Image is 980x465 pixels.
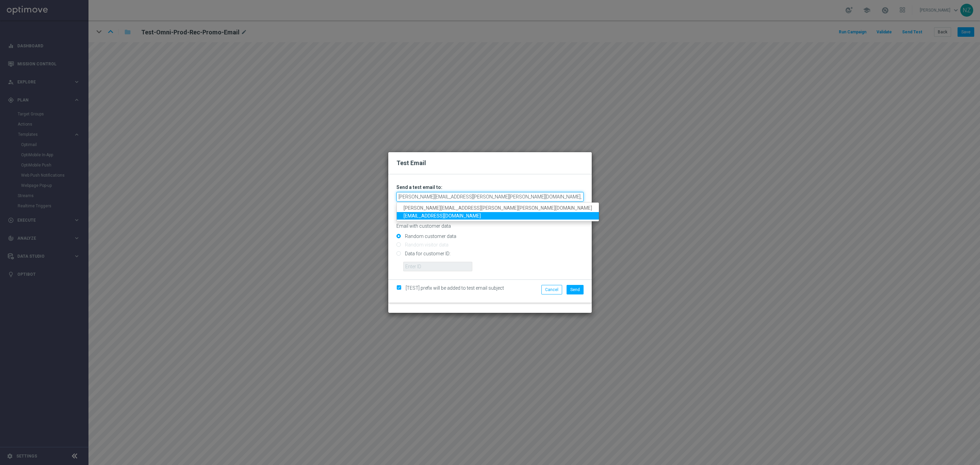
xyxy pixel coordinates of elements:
[396,184,584,190] h3: Send a test email to:
[403,262,472,271] input: Enter ID
[397,204,599,212] a: [PERSON_NAME][EMAIL_ADDRESS][PERSON_NAME][PERSON_NAME][DOMAIN_NAME]
[397,212,599,220] a: [EMAIL_ADDRESS][DOMAIN_NAME]
[396,223,584,229] p: Email with customer data
[570,287,580,292] span: Send
[403,233,456,239] label: Random customer data
[406,285,504,291] span: [TEST] prefix will be added to test email subject
[567,285,584,294] button: Send
[541,285,562,294] button: Cancel
[396,159,584,167] h2: Test Email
